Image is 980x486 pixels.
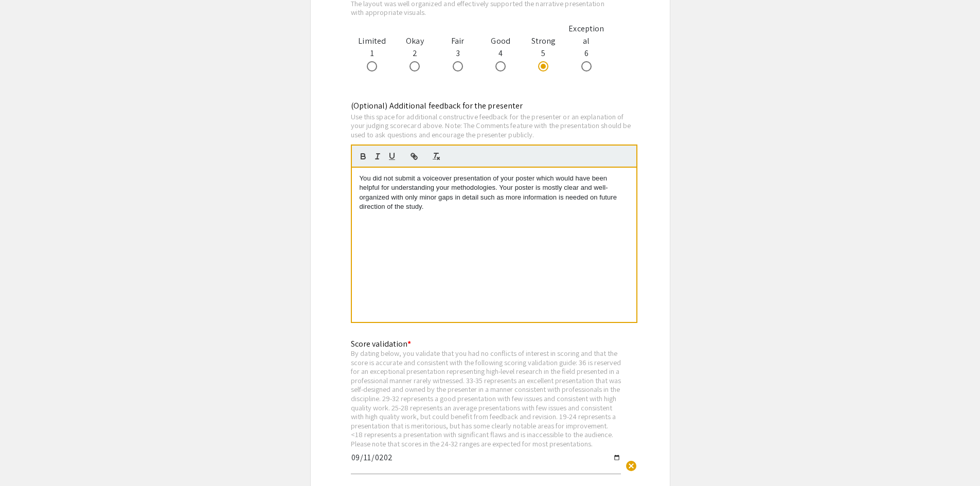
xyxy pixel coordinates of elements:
div: Strong [522,35,565,47]
div: 5 [522,35,565,72]
div: Limited [351,35,394,47]
div: Good [479,35,522,47]
mat-label: Score validation [351,338,411,349]
button: Clear [621,455,642,476]
div: 2 [394,35,436,72]
div: 6 [565,23,608,72]
div: 1 [351,35,394,72]
div: 3 [436,35,479,72]
div: Fair [436,35,479,47]
span: cancel [625,460,637,472]
mat-label: (Optional) Additional feedback for the presenter [351,100,523,111]
div: Exceptional [565,23,608,47]
div: By dating below, you validate that you had no conflicts of interest in scoring and that the score... [351,349,621,448]
iframe: Chat [8,440,44,478]
div: Use this space for additional constructive feedback for the presenter or an explanation of your j... [351,112,637,139]
div: 4 [479,35,522,72]
p: You did not submit a voiceover presentation of your poster which would have been helpful for unde... [360,174,629,212]
div: Okay [394,35,436,47]
input: Type Here [351,453,621,471]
